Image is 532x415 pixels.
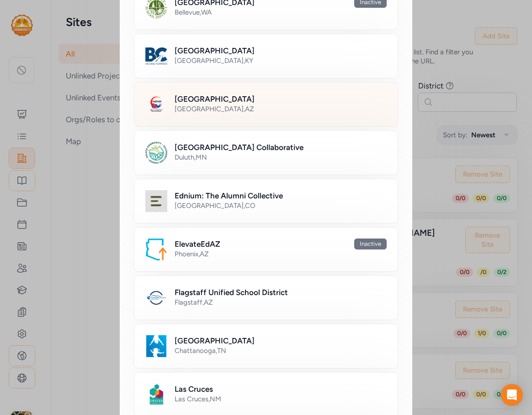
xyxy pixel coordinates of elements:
[175,249,387,259] div: Phoenix , AZ
[175,45,255,56] h2: [GEOGRAPHIC_DATA]
[145,45,167,67] img: Logo
[175,153,387,162] div: Duluth , MN
[145,335,167,357] img: Logo
[145,142,167,164] img: Logo
[175,8,387,17] div: Bellevue , WA
[175,298,387,307] div: Flagstaff , AZ
[175,287,288,298] h2: Flagstaff Unified School District
[175,346,387,355] div: Chattanooga , TN
[175,93,255,104] h2: [GEOGRAPHIC_DATA]
[145,239,167,260] img: Logo
[145,287,167,309] img: Logo
[145,93,167,115] img: Logo
[175,56,387,65] div: [GEOGRAPHIC_DATA] , KY
[175,104,387,114] div: [GEOGRAPHIC_DATA] , AZ
[175,142,303,153] h2: [GEOGRAPHIC_DATA] Collaborative
[175,190,283,201] h2: Ednium: The Alumni Collective
[175,394,387,404] div: Las Cruces , NM
[145,190,167,212] img: Logo
[175,201,387,210] div: [GEOGRAPHIC_DATA] , CO
[354,239,387,249] div: Inactive
[501,384,523,406] div: Open Intercom Messenger
[175,335,255,346] h2: [GEOGRAPHIC_DATA]
[175,239,220,249] h2: ElevateEdAZ
[145,384,167,405] img: Logo
[175,384,213,394] h2: Las Cruces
